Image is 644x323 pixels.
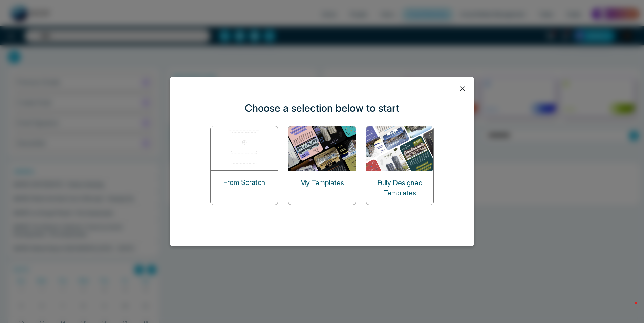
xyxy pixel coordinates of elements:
[621,300,637,316] iframe: Intercom live chat
[223,177,265,188] p: From Scratch
[300,178,344,188] p: My Templates
[366,178,433,198] p: Fully Designed Templates
[288,126,356,171] img: my-templates.png
[245,101,399,116] p: Choose a selection below to start
[366,126,434,171] img: designed-templates.png
[211,126,278,170] img: start-from-scratch.png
